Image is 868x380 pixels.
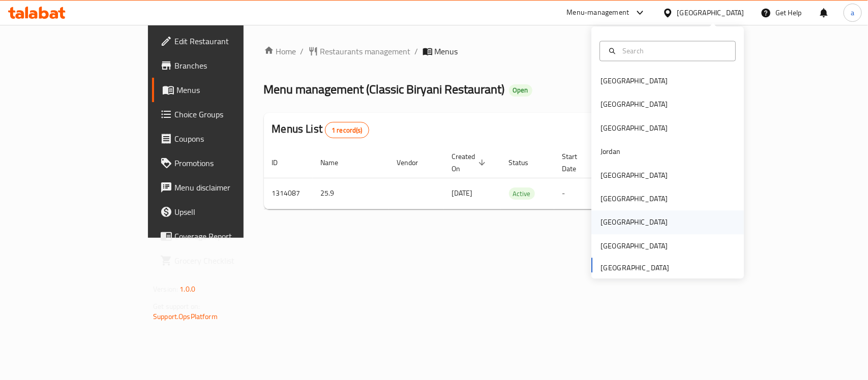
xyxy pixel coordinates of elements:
div: Open [509,84,532,97]
div: Total records count [325,122,369,138]
span: Status [509,156,542,169]
span: Version: [153,282,178,296]
li: / [301,45,304,57]
h2: Menus List [272,121,369,138]
input: Search [618,45,729,56]
span: Edit Restaurant [174,35,285,47]
span: Get support on: [153,300,200,313]
div: [GEOGRAPHIC_DATA] [601,170,668,181]
span: Menu disclaimer [174,181,285,194]
a: Edit Restaurant [152,29,293,53]
span: Upsell [174,206,285,218]
a: Support.OpsPlatform [153,310,218,323]
div: [GEOGRAPHIC_DATA] [601,240,668,251]
div: [GEOGRAPHIC_DATA] [601,99,668,110]
span: Name [321,156,352,169]
a: Grocery Checklist [152,248,293,273]
div: [GEOGRAPHIC_DATA] [601,122,668,134]
div: [GEOGRAPHIC_DATA] [601,194,668,205]
a: Upsell [152,200,293,224]
li: / [415,45,418,57]
a: Menu disclaimer [152,175,293,200]
div: [GEOGRAPHIC_DATA] [677,7,744,18]
span: Open [509,86,532,94]
span: Vendor [397,156,432,169]
span: Branches [174,59,285,72]
span: Created On [452,150,489,175]
a: Menus [152,78,293,102]
span: 1.0.0 [179,282,195,296]
span: Promotions [174,157,285,169]
table: enhanced table [264,147,769,209]
td: 25.9 [313,178,389,209]
nav: breadcrumb [264,45,700,57]
span: Start Date [562,150,591,175]
div: Jordan [601,146,620,157]
div: [GEOGRAPHIC_DATA] [601,76,668,87]
span: Menu management ( Classic Biryani Restaurant ) [264,78,505,101]
span: Coverage Report [174,230,285,242]
div: Menu-management [567,7,630,19]
div: [GEOGRAPHIC_DATA] [601,217,668,228]
a: Branches [152,53,293,78]
span: Coupons [174,133,285,145]
span: [DATE] [452,186,473,200]
span: Grocery Checklist [174,255,285,267]
a: Restaurants management [308,45,411,57]
span: Menus [176,84,285,96]
span: 1 record(s) [325,125,369,135]
div: Active [509,187,535,200]
a: Choice Groups [152,102,293,126]
span: a [851,7,854,18]
span: Restaurants management [320,45,411,57]
a: Coverage Report [152,224,293,248]
a: Coupons [152,126,293,151]
span: Choice Groups [174,108,285,120]
span: ID [272,156,291,169]
span: Active [509,188,535,200]
td: - [554,178,603,209]
a: Promotions [152,151,293,175]
span: Menus [435,45,458,57]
